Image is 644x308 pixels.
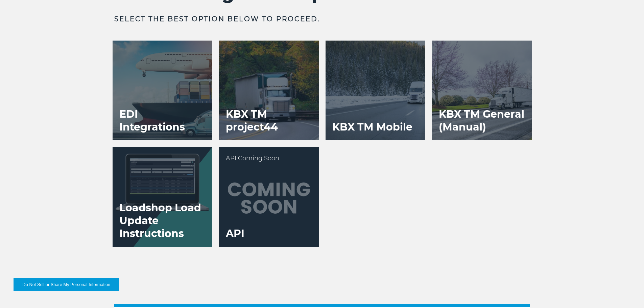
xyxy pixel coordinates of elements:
[326,114,419,140] h3: KBX TM Mobile
[114,14,530,24] h3: Select the best option below to proceed.
[226,154,312,163] p: API Coming Soon
[219,41,319,140] a: KBX TM project44
[219,220,251,247] h3: API
[610,276,644,308] iframe: Chat Widget
[113,101,212,140] h3: EDI Integrations
[14,278,119,291] button: Do Not Sell or Share My Personal Information
[219,101,319,140] h3: KBX TM project44
[432,41,532,140] a: KBX TM General (Manual)
[326,41,425,140] a: KBX TM Mobile
[113,41,212,140] a: EDI Integrations
[432,101,532,140] h3: KBX TM General (Manual)
[113,147,212,247] a: Loadshop Load Update Instructions
[219,147,319,247] a: API
[113,195,212,247] h3: Loadshop Load Update Instructions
